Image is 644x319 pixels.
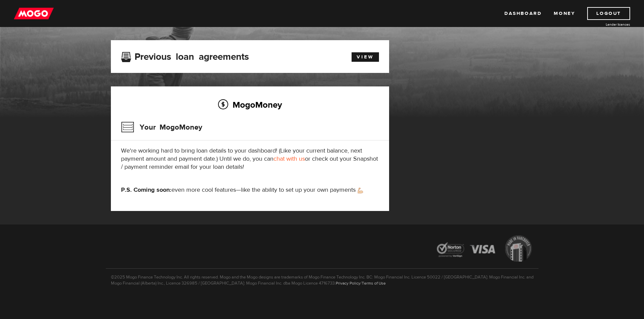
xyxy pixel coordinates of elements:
img: strong arm emoji [358,188,363,193]
a: Logout [587,7,630,20]
img: mogo_logo-11ee424be714fa7cbb0f0f49df9e16ec.png [14,7,54,20]
h2: MogoMoney [121,98,379,112]
p: ©2025 Mogo Finance Technology Inc. All rights reserved. Mogo and the Mogo designs are trademarks ... [106,268,539,286]
iframe: LiveChat chat widget [509,162,644,319]
p: even more cool features—like the ability to set up your own payments [121,186,379,194]
a: chat with us [273,155,305,163]
a: View [352,52,379,62]
a: Money [554,7,575,20]
h3: Previous loan agreements [121,51,249,60]
p: We're working hard to bring loan details to your dashboard! (Like your current balance, next paym... [121,147,379,171]
a: Lender licences [579,22,630,27]
a: Dashboard [504,7,542,20]
img: legal-icons-92a2ffecb4d32d839781d1b4e4802d7b.png [430,230,539,268]
a: Terms of Use [362,281,386,286]
strong: P.S. Coming soon: [121,186,171,194]
a: Privacy Policy [336,281,360,286]
h3: Your MogoMoney [121,118,202,136]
